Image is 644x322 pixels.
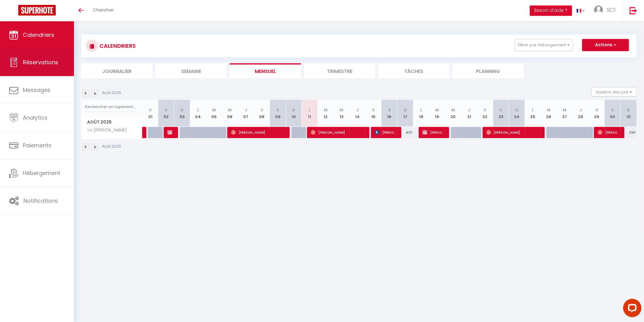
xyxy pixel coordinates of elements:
abbr: L [197,107,199,113]
li: Trimestre [304,63,375,78]
abbr: S [276,107,279,113]
span: [PERSON_NAME] [311,127,363,138]
span: La [PERSON_NAME] [82,127,129,134]
button: Gestion des prix [591,87,637,96]
span: [PERSON_NAME] [422,127,443,138]
abbr: M [228,107,232,113]
th: 24 [509,100,525,127]
abbr: D [404,107,407,113]
button: Besoin d'aide ? [530,5,572,16]
span: Messages [23,86,51,94]
abbr: J [356,107,359,113]
abbr: S [500,107,502,113]
th: 06 [222,100,238,127]
th: 28 [573,100,589,127]
th: 26 [541,100,557,127]
abbr: M [340,107,343,113]
th: 11 [302,100,317,127]
th: 02 [158,100,174,127]
div: 390 [621,127,637,138]
abbr: D [627,107,630,113]
abbr: J [245,107,247,113]
abbr: D [180,107,184,113]
span: Réservations [23,58,58,66]
button: Filtrer par hébergement [515,39,573,51]
abbr: V [261,107,263,113]
th: 09 [270,100,286,127]
abbr: M [451,107,455,113]
span: Chercher [93,7,114,13]
th: 22 [477,100,493,127]
abbr: V [372,107,375,113]
span: [PERSON_NAME] [375,127,396,138]
th: 31 [621,100,637,127]
th: 08 [254,100,270,127]
th: 29 [589,100,604,127]
span: Paiements [23,142,51,149]
abbr: L [532,107,534,113]
p: Août 2025 [102,144,121,149]
abbr: S [165,107,168,113]
iframe: LiveChat chat widget [618,296,644,322]
th: 07 [238,100,254,127]
li: Tâches [378,63,450,78]
li: Mensuel [230,63,301,78]
th: 14 [350,100,366,127]
abbr: M [212,107,216,113]
span: Hébergement [23,169,60,177]
p: Août 2025 [102,90,121,96]
div: 420 [397,127,413,138]
img: ... [594,5,603,15]
abbr: V [484,107,486,113]
th: 20 [445,100,461,127]
h3: CALENDRIERS [98,39,136,53]
th: 13 [334,100,349,127]
th: 05 [206,100,222,127]
th: 15 [366,100,381,127]
abbr: V [149,107,152,113]
li: Journalier [81,63,152,78]
th: 27 [557,100,573,127]
img: logout [630,7,637,14]
abbr: M [547,107,551,113]
abbr: L [420,107,422,113]
span: Calendriers [23,31,54,39]
th: 21 [461,100,477,127]
th: 01 [142,100,158,127]
abbr: J [468,107,471,113]
abbr: M [436,107,439,113]
th: 16 [381,100,397,127]
th: 04 [190,100,206,127]
span: SCI [607,6,616,14]
th: 25 [525,100,541,127]
span: [PERSON_NAME] [598,127,619,138]
abbr: D [292,107,295,113]
span: Août 2025 [82,118,142,127]
abbr: L [309,107,311,113]
input: Rechercher un logement... [85,101,139,112]
th: 17 [397,100,413,127]
span: [PERSON_NAME] [167,127,173,138]
abbr: S [611,107,614,113]
li: Semaine [156,63,227,78]
span: [PERSON_NAME] [231,127,284,138]
th: 18 [413,100,429,127]
li: Planning [453,63,524,78]
abbr: M [324,107,327,113]
abbr: D [516,107,519,113]
span: [PERSON_NAME] [486,127,539,138]
abbr: V [595,107,598,113]
th: 19 [429,100,445,127]
button: Actions [582,39,629,51]
th: 30 [605,100,621,127]
th: 10 [286,100,302,127]
img: Super Booking [18,5,56,16]
abbr: J [579,107,582,113]
abbr: M [563,107,567,113]
th: 03 [174,100,190,127]
span: Analytics [23,114,47,121]
th: 23 [493,100,509,127]
th: 12 [318,100,334,127]
abbr: S [388,107,391,113]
